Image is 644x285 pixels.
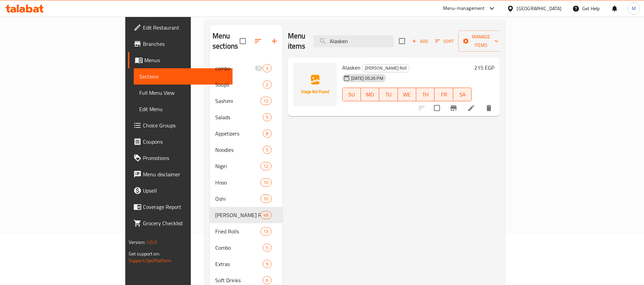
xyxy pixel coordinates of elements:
[128,150,233,166] a: Promotions
[411,37,429,45] span: Add
[456,90,469,100] span: SA
[215,162,260,170] span: Nigiri
[215,113,263,121] span: Salads
[143,203,227,211] span: Coverage Report
[250,33,266,49] span: Sort sections
[215,64,255,72] span: combo
[210,239,282,256] div: Combo5
[261,228,271,235] span: 13
[263,129,271,138] div: items
[261,98,271,104] span: 12
[416,88,435,101] button: TH
[260,227,271,235] div: items
[143,23,227,32] span: Edit Restaurant
[215,81,263,89] span: Soups
[143,138,227,146] span: Coupons
[215,244,263,252] span: Combo
[313,35,393,47] input: search
[215,276,263,284] span: Soft Drinks
[342,88,361,101] button: SU
[260,97,271,105] div: items
[129,249,160,258] span: Get support on:
[139,72,227,81] span: Sections
[128,199,233,215] a: Coverage Report
[128,19,233,36] a: Edit Restaurant
[458,31,504,52] button: Manage items
[143,154,227,162] span: Promotions
[382,90,395,100] span: TU
[517,5,562,12] div: [GEOGRAPHIC_DATA]
[263,114,271,121] span: 5
[362,64,410,72] div: Maki Roll
[401,90,413,100] span: WE
[434,36,456,47] button: Sort
[134,101,233,117] a: Edit Menu
[210,76,282,93] div: Soups2
[261,163,271,170] span: 12
[430,101,444,115] span: Select to update
[210,174,282,191] div: Hoso10
[146,238,157,247] span: 1.0.0
[255,64,263,72] svg: Inactive section
[263,113,271,121] div: items
[215,211,260,219] span: [PERSON_NAME] Roll
[467,104,475,112] a: Edit menu item
[288,31,306,51] h2: Menu items
[263,65,271,72] span: 3
[143,170,227,178] span: Menu disclaimer
[445,100,462,116] button: Branch-specific-item
[263,277,271,284] span: 6
[263,244,271,252] div: items
[144,56,227,64] span: Menus
[293,63,337,106] img: Alasken
[481,100,497,116] button: delete
[143,219,227,227] span: Grocery Checklist
[435,37,454,45] span: Sort
[464,33,498,50] span: Manage items
[143,121,227,129] span: Choice Groups
[632,5,636,12] span: M
[215,129,263,138] div: Appetizers
[443,4,485,13] div: Menu-management
[128,52,233,68] a: Menus
[215,178,260,186] div: Hoso
[260,211,271,219] div: items
[128,215,233,231] a: Grocery Checklist
[409,36,431,47] span: Add item
[263,130,271,137] span: 8
[134,85,233,101] a: Full Menu View
[261,196,271,202] span: 10
[139,105,227,113] span: Edit Menu
[364,90,376,100] span: MO
[215,260,263,268] span: Extras
[128,182,233,199] a: Upsell
[215,146,263,154] span: Noodles
[263,245,271,251] span: 5
[215,97,260,105] span: Sashimi
[210,60,282,76] div: combo3
[263,82,271,88] span: 2
[474,63,494,72] h6: 215 EGP
[129,238,145,247] span: Version:
[437,90,450,100] span: FR
[263,146,271,154] div: items
[261,212,271,218] span: 49
[215,195,260,203] span: Oshi
[128,36,233,52] a: Branches
[379,88,398,101] button: TU
[236,34,250,48] span: Select all sections
[260,162,271,170] div: items
[215,227,260,235] span: Fried Rolls
[143,186,227,195] span: Upsell
[362,64,409,72] span: [PERSON_NAME] Roll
